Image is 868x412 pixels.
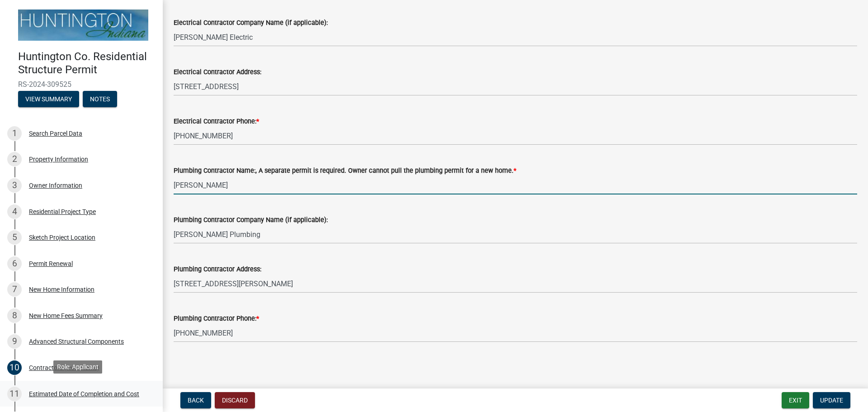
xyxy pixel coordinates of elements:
[53,360,102,374] div: Role: Applicant
[83,96,117,103] wm-modal-confirm: Notes
[7,387,22,401] div: 11
[29,313,103,319] div: New Home Fees Summary
[29,208,96,215] div: Residential Project Type
[18,91,79,107] button: View Summary
[29,365,99,371] div: Contractors (New Home)
[7,256,22,271] div: 6
[18,80,145,89] span: RS-2024-309525
[174,20,328,26] label: Electrical Contractor Company Name (if applicable):
[7,126,22,141] div: 1
[180,392,211,408] button: Back
[782,392,809,408] button: Exit
[29,130,82,137] div: Search Parcel Data
[7,282,22,297] div: 7
[7,308,22,323] div: 8
[18,96,79,103] wm-modal-confirm: Summary
[188,397,204,404] span: Back
[29,156,88,162] div: Property Information
[174,316,259,322] label: Plumbing Contractor Phone:
[7,360,22,375] div: 10
[7,204,22,219] div: 4
[813,392,850,408] button: Update
[7,178,22,193] div: 3
[174,168,516,174] label: Plumbing Contractor Name:, A separate permit is required. Owner cannot pull the plumbing permit f...
[820,397,843,404] span: Update
[83,91,117,107] button: Notes
[174,118,259,125] label: Electrical Contractor Phone:
[18,50,156,76] h4: Huntington Co. Residential Structure Permit
[7,334,22,349] div: 9
[174,217,328,223] label: Plumbing Contractor Company Name (if applicable):
[7,230,22,245] div: 5
[29,234,95,241] div: Sketch Project Location
[18,9,148,41] img: Huntington County, Indiana
[7,152,22,166] div: 2
[174,69,261,76] label: Electrical Contractor Address:
[215,392,255,408] button: Discard
[174,266,261,273] label: Plumbing Contractor Address:
[29,391,139,397] div: Estimated Date of Completion and Cost
[29,260,73,267] div: Permit Renewal
[29,182,82,189] div: Owner Information
[29,286,94,293] div: New Home Information
[29,338,124,345] div: Advanced Structural Components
